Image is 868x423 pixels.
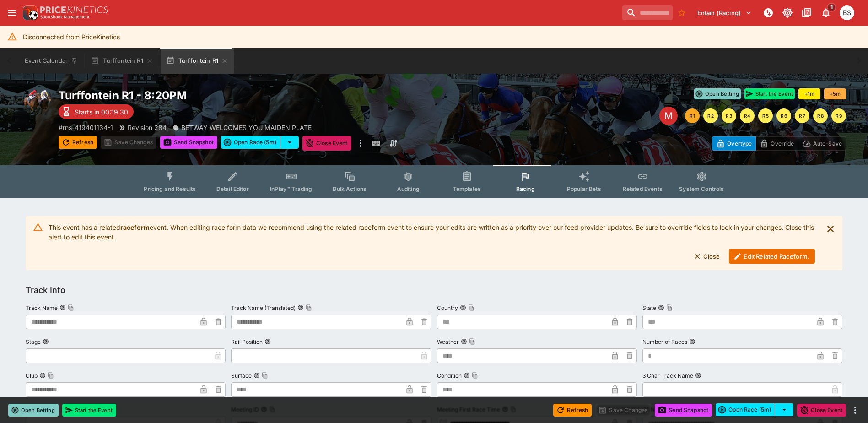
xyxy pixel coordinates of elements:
p: Overtype [727,139,752,148]
p: Auto-Save [813,139,842,148]
img: PriceKinetics Logo [20,4,38,22]
button: Copy To Clipboard [48,372,54,379]
div: Event type filters [136,165,731,198]
button: R5 [758,108,773,123]
button: WeatherCopy To Clipboard [461,338,467,345]
button: R8 [813,108,828,123]
p: Rail Position [231,338,263,346]
p: Track Name (Translated) [231,304,296,312]
button: more [850,405,861,416]
button: CountryCopy To Clipboard [460,304,466,311]
button: NOT Connected to PK [760,5,776,21]
button: No Bookmarks [674,5,689,20]
button: Copy To Clipboard [472,372,478,379]
button: Number of Races [689,338,695,345]
button: Open Betting [694,88,741,99]
span: Related Events [623,185,663,192]
button: Open Race (5m) [716,403,775,416]
button: R9 [831,108,846,123]
button: Copy To Clipboard [468,304,474,311]
span: Templates [453,185,481,192]
button: R4 [740,108,755,123]
span: Bulk Actions [333,185,367,192]
h2: Copy To Clipboard [59,88,453,103]
div: BETWAY WELCOMES YOU MAIDEN PLATE [172,123,312,132]
p: Override [771,139,794,148]
button: Refresh [59,136,97,149]
button: Send Snapshot [160,136,217,149]
span: Popular Bets [567,185,601,192]
strong: raceform [120,223,150,231]
span: Pricing and Results [144,185,196,192]
p: Stage [26,338,41,346]
button: R3 [722,108,736,123]
button: ConditionCopy To Clipboard [464,372,470,379]
span: Detail Editor [216,185,249,192]
span: Racing [516,185,535,192]
p: Country [437,304,458,312]
p: BETWAY WELCOMES YOU MAIDEN PLATE [181,123,312,132]
button: Close [689,249,726,264]
span: 1 [827,3,836,12]
button: Documentation [798,5,815,21]
button: Copy To Clipboard [306,304,312,311]
button: Override [755,136,798,151]
button: Stage [43,338,49,345]
button: Copy To Clipboard [666,304,673,311]
button: Close Event [302,136,351,151]
button: Turffontein R1 [85,48,158,74]
button: select merge strategy [775,403,793,416]
button: R1 [685,108,700,123]
button: Copy To Clipboard [469,338,475,345]
p: Number of Races [642,338,687,346]
button: Toggle light/dark mode [779,5,796,21]
div: Brendan Scoble [840,5,854,20]
p: Condition [437,372,462,380]
p: Club [26,372,38,380]
div: This event has a related event. When editing race form data we recommend using the related racefo... [49,219,815,267]
button: Rail Position [264,338,271,345]
button: Open Betting [8,404,59,417]
button: R7 [795,108,809,123]
button: Copy To Clipboard [68,304,74,311]
div: Start From [712,136,846,151]
p: 3 Char Track Name [642,372,693,380]
img: Sportsbook Management [40,15,90,19]
button: Overtype [712,136,756,151]
button: Copy To Clipboard [262,372,268,379]
button: Start the Event [744,88,795,99]
p: Revision 284 [128,123,167,132]
button: more [355,136,366,151]
p: Starts in 00:19:30 [75,107,128,117]
button: Edit Related Raceform. [729,249,815,264]
button: Turffontein R1 [161,48,234,74]
span: System Controls [679,185,724,192]
button: Track NameCopy To Clipboard [59,304,66,311]
div: Disconnected from PriceKinetics [23,28,120,45]
button: Send Snapshot [655,404,712,417]
button: Track Name (Translated)Copy To Clipboard [297,304,304,311]
button: open drawer [4,5,20,21]
div: split button [716,403,793,416]
p: Copy To Clipboard [59,123,113,132]
div: split button [221,136,299,149]
img: PriceKinetics [40,6,108,13]
button: R6 [776,108,791,123]
button: ClubCopy To Clipboard [39,372,46,379]
button: Notifications [818,5,834,21]
button: Brendan Scoble [837,3,857,23]
button: Select Tenant [692,5,757,20]
span: Auditing [397,185,420,192]
button: SurfaceCopy To Clipboard [253,372,260,379]
button: Auto-Save [798,136,846,151]
button: select merge strategy [280,136,299,149]
span: InPlay™ Trading [270,185,312,192]
input: search [622,5,673,20]
button: 3 Char Track Name [695,372,701,379]
button: Close Event [797,404,846,417]
button: close [822,221,839,237]
div: Edit Meeting [659,107,678,125]
button: Refresh [553,404,592,417]
button: R2 [703,108,718,123]
p: Track Name [26,304,58,312]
